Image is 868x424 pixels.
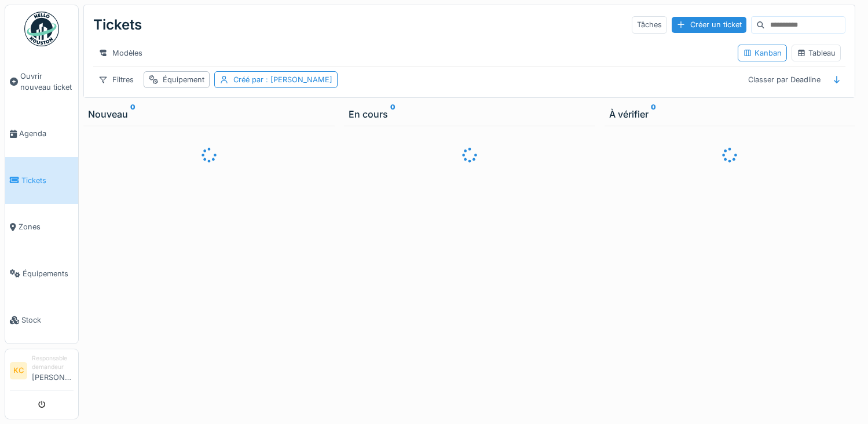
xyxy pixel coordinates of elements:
div: Tickets [93,10,142,40]
a: Agenda [5,111,78,157]
span: Tickets [21,175,74,186]
li: KC [10,362,27,379]
sup: 0 [651,107,656,121]
div: Classer par Deadline [743,71,826,88]
div: À vérifier [609,107,851,121]
span: Agenda [19,128,74,139]
span: Équipements [23,268,74,279]
span: Zones [19,221,74,232]
span: : [PERSON_NAME] [263,75,332,84]
div: Modèles [93,45,148,61]
span: Stock [21,315,74,326]
div: En cours [349,107,591,121]
a: KC Responsable demandeur[PERSON_NAME] [10,354,74,390]
a: Stock [5,297,78,343]
li: [PERSON_NAME] [32,354,74,388]
div: Équipement [163,74,204,85]
div: Créer un ticket [672,17,746,32]
a: Ouvrir nouveau ticket [5,53,78,111]
sup: 0 [130,107,135,121]
a: Tickets [5,157,78,203]
a: Zones [5,204,78,250]
div: Nouveau [88,107,330,121]
span: Ouvrir nouveau ticket [20,71,74,93]
img: Badge_color-CXgf-gQk.svg [24,12,59,46]
div: Kanban [743,47,782,59]
sup: 0 [390,107,395,121]
div: Tâches [632,16,667,33]
div: Créé par [233,74,332,85]
div: Filtres [93,71,139,88]
a: Équipements [5,250,78,297]
div: Tableau [797,47,836,59]
div: Responsable demandeur [32,354,74,372]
